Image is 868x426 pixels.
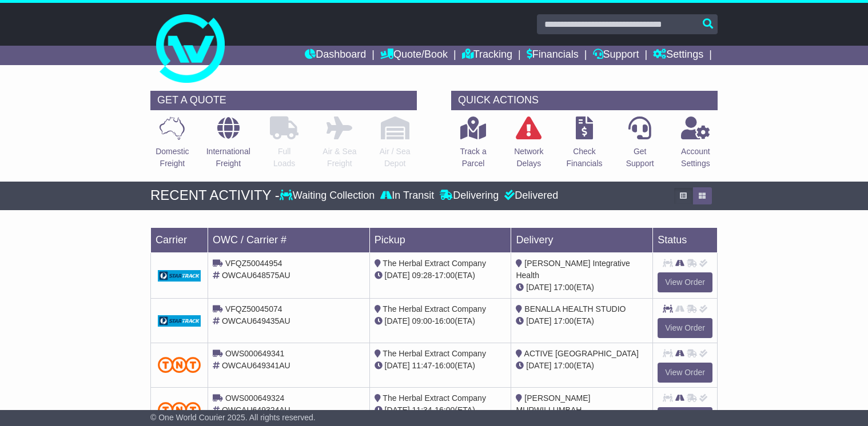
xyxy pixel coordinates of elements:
span: [DATE] [526,316,551,325]
span: OWCAU649435AU [222,316,290,325]
span: 09:00 [412,316,432,325]
td: Status [653,227,718,252]
td: Carrier [151,227,208,252]
p: International Freight [206,146,250,170]
a: AccountSettings [680,116,711,176]
span: [DATE] [385,316,410,325]
span: 17:00 [554,361,574,370]
a: View Order [658,272,712,292]
span: The Herbal Extract Company [383,304,486,314]
a: View Order [658,318,712,338]
td: OWC / Carrier # [208,227,370,252]
div: Delivered [501,190,558,202]
div: Delivering [437,190,501,202]
span: OWS000649324 [225,393,285,403]
span: OWCAU649324AU [222,405,290,415]
span: [DATE] [385,405,410,415]
img: TNT_Domestic.png [158,357,201,372]
div: (ETA) [516,282,648,294]
span: [DATE] [526,361,551,370]
span: [PERSON_NAME] Integrative Health [516,259,630,280]
p: Network Delays [514,146,543,170]
span: 17:00 [435,271,455,280]
span: OWCAU648575AU [222,271,290,280]
div: - (ETA) [375,404,507,416]
span: OWCAU649341AU [222,361,290,370]
div: (ETA) [516,315,648,327]
span: [PERSON_NAME] MURWILLUMBAH [516,393,590,415]
span: 17:00 [554,316,574,325]
span: 09:28 [412,271,432,280]
a: View Order [658,363,712,383]
img: TNT_Domestic.png [158,402,201,417]
span: ACTIVE [GEOGRAPHIC_DATA] [524,349,639,358]
a: NetworkDelays [513,116,544,176]
span: 11:34 [412,405,432,415]
a: Support [593,46,639,65]
a: CheckFinancials [566,116,603,176]
div: GET A QUOTE [150,91,417,110]
div: RECENT ACTIVITY - [150,187,280,204]
span: The Herbal Extract Company [383,259,486,268]
span: BENALLA HEALTH STUDIO [524,304,626,314]
span: The Herbal Extract Company [383,393,486,403]
p: Track a Parcel [460,146,487,170]
span: [DATE] [385,271,410,280]
p: Air / Sea Depot [380,146,411,170]
a: Quote/Book [380,46,448,65]
div: QUICK ACTIONS [451,91,718,110]
span: 17:00 [554,283,574,292]
span: OWS000649341 [225,349,285,358]
p: Air & Sea Freight [322,146,356,170]
img: GetCarrierServiceDarkLogo [158,315,201,327]
a: InternationalFreight [206,116,251,176]
div: - (ETA) [375,360,507,372]
p: Account Settings [681,146,710,170]
p: Get Support [626,146,654,170]
p: Check Financials [566,146,602,170]
span: VFQZ50044954 [225,259,282,268]
td: Delivery [511,227,653,252]
p: Domestic Freight [156,146,189,170]
span: 16:00 [435,361,455,370]
span: The Herbal Extract Company [383,349,486,358]
span: 16:00 [435,405,455,415]
span: [DATE] [385,361,410,370]
span: VFQZ50045074 [225,304,282,314]
span: © One World Courier 2025. All rights reserved. [150,413,316,422]
a: Settings [653,46,703,65]
a: Dashboard [305,46,366,65]
a: DomesticFreight [155,116,189,176]
a: Tracking [462,46,512,65]
a: GetSupport [626,116,655,176]
img: GetCarrierServiceDarkLogo [158,270,201,282]
span: 11:47 [412,361,432,370]
div: - (ETA) [375,315,507,327]
td: Pickup [369,227,511,252]
div: In Transit [377,190,437,202]
a: Financials [527,46,579,65]
span: 16:00 [435,316,455,325]
div: (ETA) [516,360,648,372]
div: Waiting Collection [280,190,377,202]
a: Track aParcel [460,116,487,176]
div: - (ETA) [375,270,507,282]
p: Full Loads [270,146,298,170]
span: [DATE] [526,283,551,292]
